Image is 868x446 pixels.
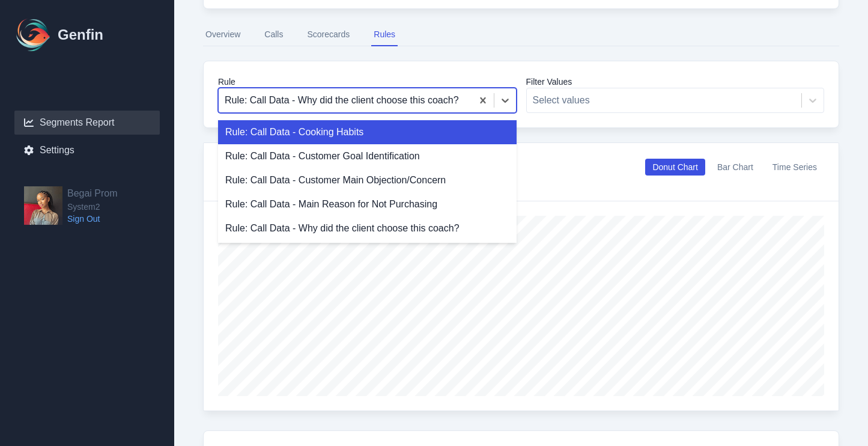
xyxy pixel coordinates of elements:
h2: Begai Prom [67,186,118,201]
img: Logo [14,16,53,54]
div: Rule: Call Data - Main Reason for Not Purchasing [218,192,517,216]
button: Time Series [765,159,824,176]
button: Bar Chart [710,159,760,176]
span: System2 [67,201,118,213]
img: Begai Prom [24,186,62,225]
button: Overview [203,23,243,46]
div: Rule: Call Data - Why did the client choose this coach? [218,216,517,240]
button: Calls [262,23,285,46]
button: Scorecards [305,23,352,46]
div: Rule: Call Data - Cooking Habits [218,120,517,144]
a: Segments Report [14,111,160,135]
label: Filter Values [526,76,825,88]
div: Rule: Call Data - Customer Goal Identification [218,144,517,168]
div: Rule: Call Data - Customer Main Objection/Concern [218,168,517,192]
button: Rules [371,23,398,46]
a: Sign Out [67,213,118,225]
label: Rule [218,76,517,88]
a: Settings [14,138,160,162]
button: Donut Chart [645,159,705,176]
h1: Genfin [58,25,103,44]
